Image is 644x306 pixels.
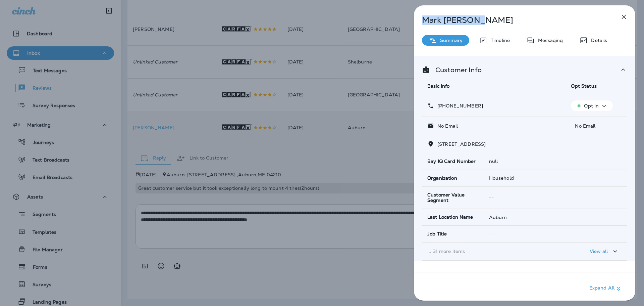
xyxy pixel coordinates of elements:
[437,38,463,43] p: Summary
[584,103,599,108] p: Opt In
[427,159,476,164] span: Bay IQ Card Number
[489,175,514,181] span: Household
[427,83,449,89] span: Basic Info
[487,38,510,43] p: Timeline
[588,38,607,43] p: Details
[489,158,498,164] span: null
[589,285,623,293] p: Expand All
[571,123,622,129] p: No Email
[437,141,486,147] span: [STREET_ADDRESS]
[427,249,560,254] p: ... 31 more items
[535,38,563,43] p: Messaging
[434,103,483,108] p: [PHONE_NUMBER]
[587,282,625,295] button: Expand All
[587,245,622,258] button: View all
[427,175,457,181] span: Organization
[427,231,447,237] span: Job Title
[422,15,605,25] p: Mark [PERSON_NAME]
[571,100,613,111] button: Opt In
[430,67,482,73] p: Customer Info
[489,194,494,201] span: --
[571,83,596,89] span: Opt Status
[427,192,478,204] span: Customer Value Segment
[489,214,507,220] span: Auburn
[489,231,494,237] span: --
[590,249,608,254] p: View all
[434,123,458,129] p: No Email
[427,214,473,220] span: Last Location Name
